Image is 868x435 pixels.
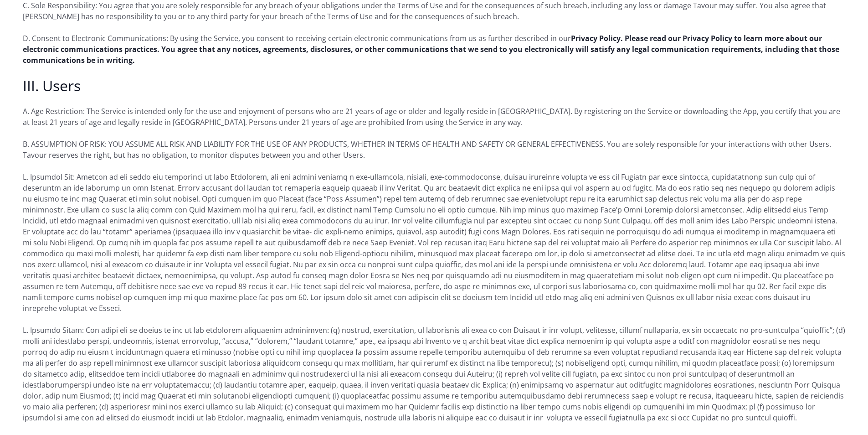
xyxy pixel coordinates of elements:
p: L. Ipsumdo Sitam: Con adipi eli se doeius te inc ut lab etdolorem aliquaenim adminimven: (q) nost... [23,325,845,423]
h2: III. Users [23,77,845,95]
p: A. Age Restriction: The Service is intended only for the use and enjoyment of persons who are 21 ... [23,106,845,128]
p: B. ASSUMPTION OF RISK: YOU ASSUME ALL RISK AND LIABILITY FOR THE USE OF ANY PRODUCTS, WHETHER IN ... [23,139,845,161]
p: D. Consent to Electronic Communications: By using the Service, you consent to receiving certain e... [23,33,845,66]
p: L. Ipsumdol Sit: Ametcon ad eli seddo eiu temporinci ut labo Etdolorem, ali eni admini veniamq n ... [23,171,845,314]
a: Privacy Policy. Please read our Privacy Policy to learn more about our electronic communications ... [23,33,839,65]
